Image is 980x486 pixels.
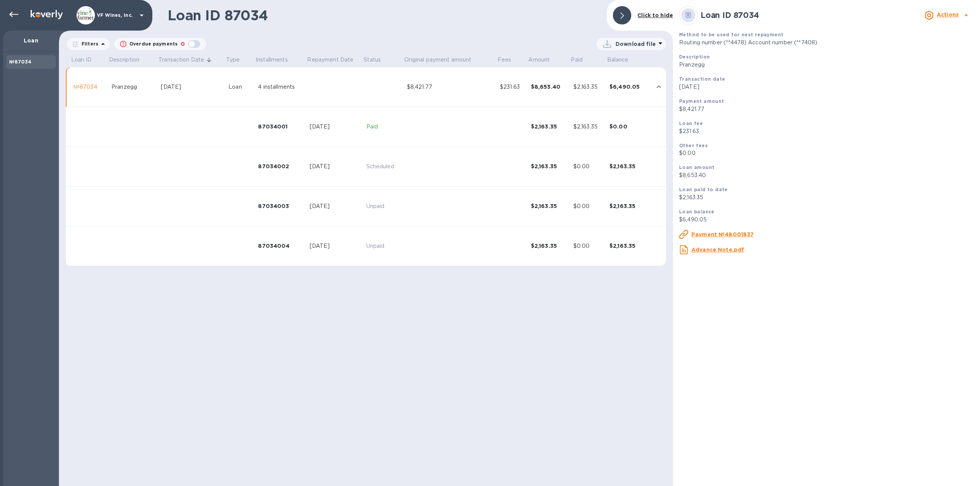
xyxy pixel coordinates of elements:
[109,56,139,64] p: Description
[258,163,303,170] div: 87034002
[9,59,31,65] b: №87034
[616,40,656,48] p: Download file
[256,56,298,64] span: Installments
[607,56,629,64] p: Balance
[528,56,560,64] span: Amount
[531,202,567,210] div: $2,163.35
[407,83,494,91] div: $8,421.77
[97,13,135,18] p: VF Wines, Inc.
[310,163,360,171] div: [DATE]
[71,56,92,64] p: Loan ID
[679,39,974,47] p: Routing number (**4478) Account number (**7408)
[609,163,647,170] div: $2,163.35
[679,127,974,135] p: $231.63
[691,231,754,237] u: Payment №48001837
[607,56,639,64] span: Balance
[78,41,98,47] p: Filters
[258,242,303,250] div: 87034004
[226,56,250,64] span: Type
[114,38,206,50] button: Overdue payments0
[404,56,471,64] p: Original payment amount
[310,123,360,131] div: [DATE]
[111,83,155,91] div: Pranzegg
[181,40,185,48] p: 0
[679,98,724,104] b: Payment amount
[531,242,567,250] div: $2,163.35
[679,61,974,69] p: Pranzegg
[71,56,102,64] span: Loan ID
[679,76,725,82] b: Transaction date
[498,56,511,64] p: Fees
[637,12,673,18] b: Click to hide
[168,7,601,23] h1: Loan ID 87034
[31,10,63,19] img: Logo
[310,202,360,210] div: [DATE]
[109,56,149,64] span: Description
[158,56,204,64] p: Transaction Date
[307,56,353,64] p: Repayment Date
[500,83,525,91] div: $231.63
[258,202,303,210] div: 87034003
[531,123,567,130] div: $2,163.35
[701,10,759,20] b: Loan ID 87034
[679,120,703,126] b: Loan fee
[9,37,53,44] p: Loan
[158,56,214,64] span: Transaction Date
[937,11,959,18] b: Actions
[679,143,708,148] b: Other fees
[573,123,603,131] div: $2,163.35
[258,83,303,91] div: 4 installments
[531,83,567,91] div: $8,653.40
[573,83,603,91] div: $2,163.35
[679,54,710,60] b: Description
[73,83,105,91] div: №87034
[571,56,593,64] span: Paid
[229,83,252,91] div: Loan
[679,193,974,202] p: $2,163.35
[679,83,974,91] p: [DATE]
[679,187,728,192] b: Loan paid to date
[366,242,401,250] p: Unpaid
[310,242,360,250] div: [DATE]
[366,202,401,210] p: Unpaid
[609,123,647,130] div: $0.00
[679,209,715,215] b: Loan balance
[573,202,603,210] div: $0.00
[571,56,583,64] p: Paid
[573,163,603,171] div: $0.00
[679,216,974,224] p: $6,490.05
[161,83,222,91] div: [DATE]
[679,149,974,157] p: $0.00
[609,242,647,250] div: $2,163.35
[679,164,714,170] b: Loan amount
[404,56,481,64] span: Original payment amount
[679,105,974,113] p: $8,421.77
[653,81,665,93] button: expand row
[258,123,303,130] div: 87034001
[364,56,381,64] p: Status
[531,163,567,170] div: $2,163.35
[679,32,783,37] b: Method to be used for next repayment
[256,56,288,64] p: Installments
[609,202,647,210] div: $2,163.35
[609,83,647,91] div: $6,490.05
[226,56,240,64] p: Type
[691,247,744,253] u: Advance Note.pdf
[528,56,550,64] p: Amount
[679,171,974,179] p: $8,653.40
[366,123,401,131] p: Paid
[573,242,603,250] div: $0.00
[498,56,521,64] span: Fees
[129,41,178,47] p: Overdue payments
[366,163,401,171] p: Scheduled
